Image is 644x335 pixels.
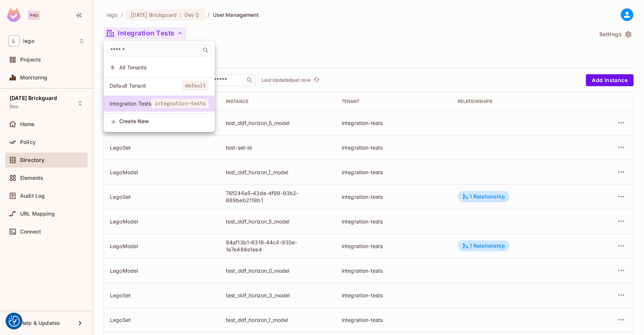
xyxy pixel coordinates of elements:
[110,100,151,107] span: Integration Tests
[182,81,209,90] span: default
[119,118,209,124] span: Create New
[119,64,209,71] span: All Tenants
[9,316,20,327] img: Revisit consent button
[110,82,182,89] span: Default Tenant
[104,78,215,94] div: Show only users with a role in this tenant: Default Tenant
[9,316,20,327] button: Consent Preferences
[151,98,209,108] span: integration-tests
[104,96,215,112] div: Show only users with a role in this tenant: Integration Tests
